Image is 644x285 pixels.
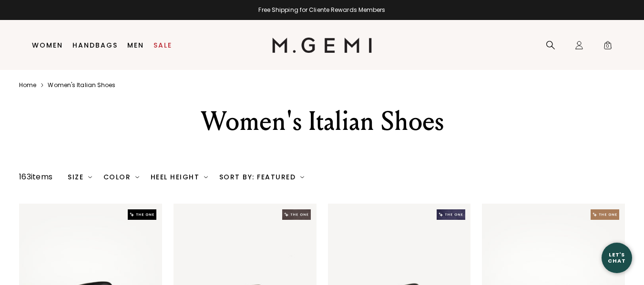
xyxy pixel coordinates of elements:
a: Women's italian shoes [48,81,115,89]
a: Men [127,41,144,49]
span: 0 [603,42,613,52]
div: Sort By: Featured [219,173,304,181]
img: The One tag [591,209,619,220]
div: Color [103,173,139,181]
img: chevron-down.svg [300,175,304,179]
a: Home [19,81,36,89]
img: chevron-down.svg [204,175,208,179]
img: chevron-down.svg [135,175,139,179]
a: Women [32,41,63,49]
div: 163 items [19,171,52,183]
a: Handbags [72,41,118,49]
div: Let's Chat [602,252,632,264]
img: chevron-down.svg [88,175,92,179]
div: Heel Height [151,173,208,181]
div: Size [68,173,92,181]
div: Women's Italian Shoes [145,104,499,138]
img: The One tag [128,209,156,220]
a: Sale [153,41,172,49]
img: M.Gemi [272,38,372,53]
